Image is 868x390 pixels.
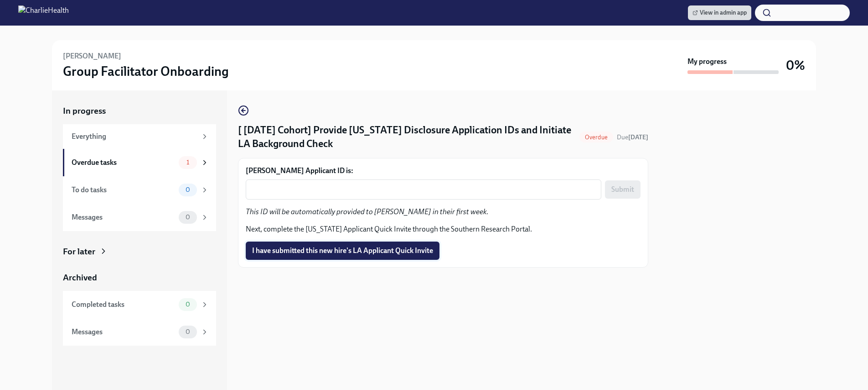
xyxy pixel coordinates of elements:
a: Messages0 [63,318,216,346]
a: Everything [63,124,216,149]
button: I have submitted this new hire's LA Applicant Quick Invite [246,242,439,260]
div: Overdue tasks [72,158,175,168]
span: September 10th, 2025 10:00 [617,133,648,142]
label: [PERSON_NAME] Applicant ID is: [246,166,641,176]
p: Next, complete the [US_STATE] Applicant Quick Invite through the Southern Research Portal. [246,224,641,234]
h3: Group Facilitator Onboarding [63,63,229,79]
div: For later [63,246,95,258]
div: Messages [72,212,175,222]
h4: [ [DATE] Cohort] Provide [US_STATE] Disclosure Application IDs and Initiate LA Background Check [238,123,576,151]
a: In progress [63,105,216,117]
a: To do tasks0 [63,176,216,204]
span: 0 [180,328,196,335]
h3: 0% [786,57,805,74]
a: Overdue tasks1 [63,149,216,176]
div: Everything [72,132,197,142]
span: View in admin app [692,8,747,17]
a: Completed tasks0 [63,291,216,318]
span: 0 [180,301,196,308]
a: For later [63,246,216,258]
strong: [DATE] [628,133,648,141]
img: CharlieHealth [18,5,69,20]
span: Due [617,133,648,141]
a: Messages0 [63,204,216,231]
span: 1 [181,159,195,166]
a: View in admin app [688,5,751,20]
div: To do tasks [72,185,175,195]
span: I have submitted this new hire's LA Applicant Quick Invite [252,246,433,255]
a: Archived [63,272,216,284]
div: Completed tasks [72,300,175,310]
span: Overdue [579,134,613,141]
strong: My progress [687,57,727,67]
span: 0 [180,214,196,221]
div: Messages [72,327,175,337]
span: 0 [180,186,196,193]
em: This ID will be automatically provided to [PERSON_NAME] in their first week. [246,207,489,216]
h6: [PERSON_NAME] [63,51,121,61]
